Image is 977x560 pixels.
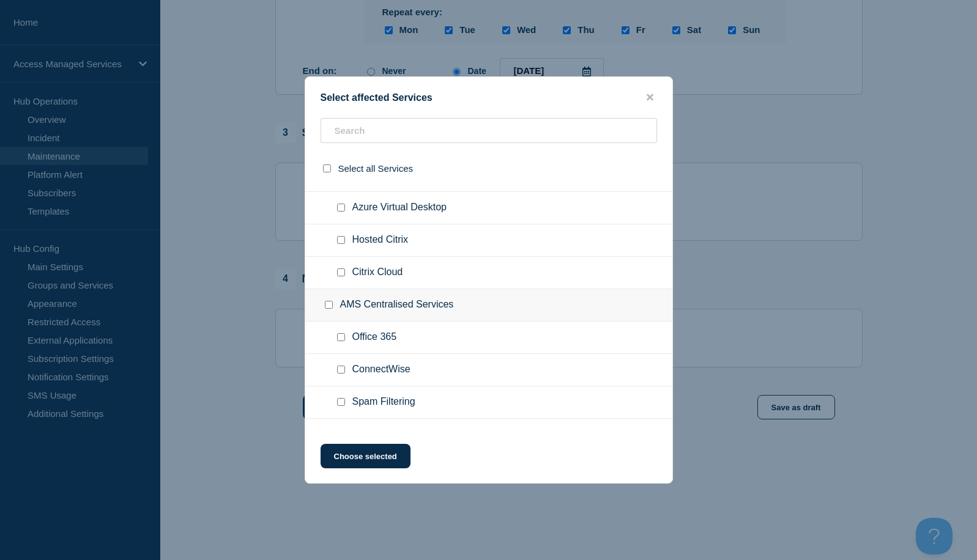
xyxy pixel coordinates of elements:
div: AMS Centralised Services [305,289,672,322]
span: Hosted Citrix [352,234,409,246]
input: Azure Virtual Desktop checkbox [337,204,345,212]
span: ConnectWise [352,364,410,376]
button: Choose selected [321,444,410,468]
input: Citrix Cloud checkbox [337,268,345,276]
input: Search [321,118,657,143]
input: AMS Centralised Services checkbox [325,301,333,309]
div: Select affected Services [305,92,672,103]
span: Citrix Cloud [352,267,403,279]
button: close button [643,92,657,103]
input: Spam Filtering checkbox [337,398,345,406]
input: ConnectWise checkbox [337,366,345,374]
input: select all checkbox [323,164,331,172]
input: Office 365 checkbox [337,333,345,341]
span: Azure Virtual Desktop [352,202,447,214]
span: Select all Services [338,163,414,174]
span: Spam Filtering [352,396,415,408]
span: Office 365 [352,331,397,344]
input: Hosted Citrix checkbox [337,236,345,244]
